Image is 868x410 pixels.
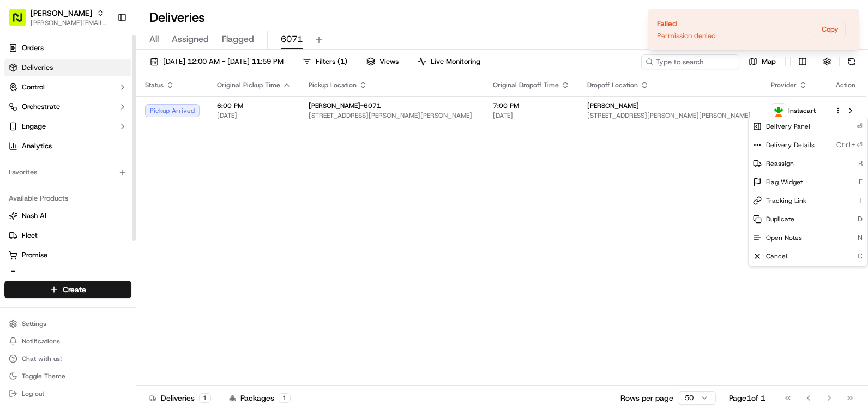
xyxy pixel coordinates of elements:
[641,54,739,69] input: Type to search
[379,57,399,67] span: Views
[657,31,716,41] div: Permission denied
[4,190,131,207] div: Available Products
[22,102,60,112] span: Orchestrate
[766,159,794,168] span: Reassign
[762,57,776,67] span: Map
[22,43,44,53] span: Orders
[163,57,284,67] span: [DATE] 12:00 AM - [DATE] 11:59 PM
[771,104,786,118] img: profile_instacart_ahold_partner.png
[857,122,863,131] span: ⏎
[309,111,475,120] span: [STREET_ADDRESS][PERSON_NAME][PERSON_NAME]
[31,8,92,19] span: [PERSON_NAME]
[145,81,164,89] span: Status
[149,393,211,403] div: Deliveries
[858,214,863,224] span: D
[309,81,357,89] span: Pickup Location
[815,21,846,38] button: Copy
[766,122,810,131] span: Delivery Panel
[217,81,280,89] span: Original Pickup Time
[22,354,62,363] span: Chat with us!
[844,54,859,69] button: Refresh
[22,141,52,151] span: Analytics
[229,393,291,403] div: Packages
[316,57,347,67] span: Filters
[858,196,863,206] span: T
[31,19,108,27] span: [PERSON_NAME][EMAIL_ADDRESS][DOMAIN_NAME]
[337,57,347,67] span: ( 1 )
[836,140,863,150] span: Ctrl+⏎
[199,393,211,403] div: 1
[149,9,205,26] h1: Deliveries
[858,159,863,168] span: R
[22,63,53,73] span: Deliveries
[587,101,639,110] span: [PERSON_NAME]
[281,33,303,46] span: 6071
[834,81,857,89] div: Action
[493,111,570,120] span: [DATE]
[587,81,638,89] span: Dropoff Location
[766,233,802,242] span: Open Notes
[309,101,381,110] span: [PERSON_NAME]-6071
[766,215,794,224] span: Duplicate
[729,393,765,403] div: Page 1 of 1
[217,101,291,110] span: 6:00 PM
[493,81,559,89] span: Original Dropoff Time
[22,122,46,131] span: Engage
[22,319,46,328] span: Settings
[587,111,754,120] span: [STREET_ADDRESS][PERSON_NAME][PERSON_NAME]
[22,372,65,381] span: Toggle Theme
[766,252,787,261] span: Cancel
[149,33,159,46] span: All
[4,164,131,181] div: Favorites
[22,337,60,346] span: Notifications
[22,270,74,280] span: Product Catalog
[22,250,47,260] span: Promise
[493,101,570,110] span: 7:00 PM
[766,141,815,149] span: Delivery Details
[22,389,44,398] span: Log out
[858,251,863,261] span: C
[771,81,797,89] span: Provider
[222,33,254,46] span: Flagged
[788,106,816,115] span: Instacart
[172,33,209,46] span: Assigned
[22,82,45,92] span: Control
[63,284,86,295] span: Create
[431,57,480,67] span: Live Monitoring
[22,211,46,221] span: Nash AI
[620,393,673,403] p: Rows per page
[279,393,291,403] div: 1
[859,177,863,187] span: F
[22,231,38,240] span: Fleet
[766,196,806,205] span: Tracking Link
[766,178,803,186] span: Flag Widget
[657,18,716,29] div: Failed
[858,233,863,243] span: N
[217,111,291,120] span: [DATE]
